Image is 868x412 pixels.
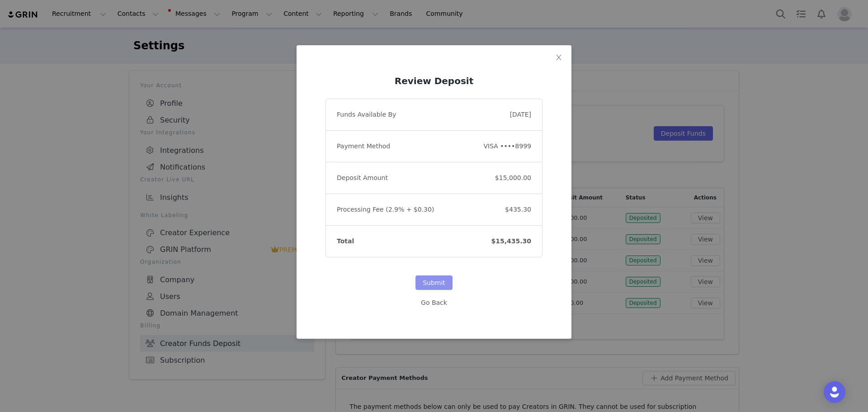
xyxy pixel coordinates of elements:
[337,205,434,214] span: Processing Fee (2.9% + $0.30)
[325,74,542,88] h2: Review Deposit
[337,142,390,151] span: Payment Method
[505,205,531,214] span: $435.30
[415,275,453,290] button: Submit
[337,173,388,183] span: Deposit Amount
[555,54,562,61] i: icon: close
[510,110,531,119] span: [DATE]
[491,237,531,246] span: $15,435.30
[337,110,396,119] span: Funds Available By
[824,381,845,403] div: Open Intercom Messenger
[495,173,531,183] span: $15,000.00
[420,295,448,310] button: Go Back
[546,45,571,71] button: Close
[483,142,531,151] span: VISA ••••8999
[337,237,354,246] span: Total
